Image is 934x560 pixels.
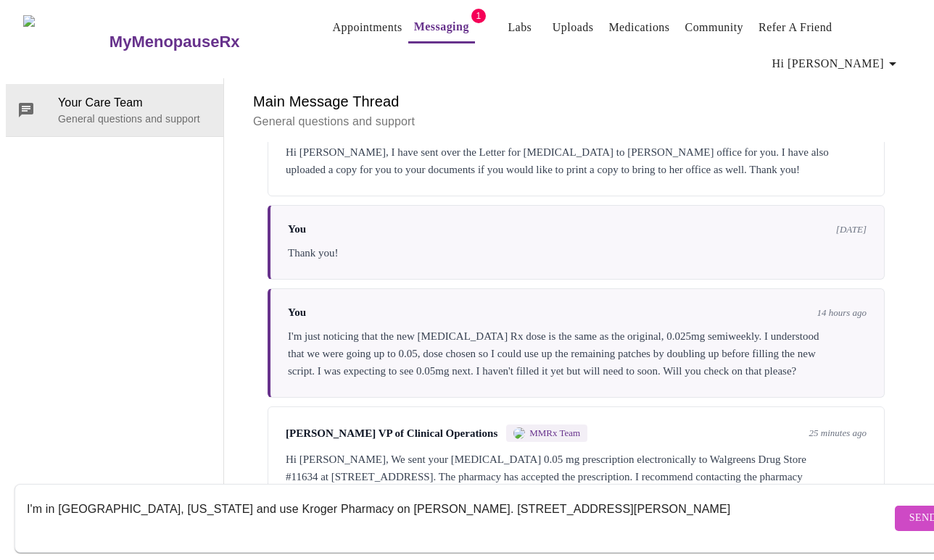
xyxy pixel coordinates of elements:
div: Thank you! [288,244,867,262]
button: Uploads [547,13,600,42]
a: Uploads [553,17,594,38]
span: You [288,306,306,319]
h3: MyMenopauseRx [109,33,240,51]
button: Refer a Friend [753,13,838,42]
span: [PERSON_NAME] VP of Clinical Operations [286,427,497,440]
a: Medications [608,17,669,38]
a: Community [685,17,744,38]
a: Labs [508,17,532,38]
a: Appointments [333,17,402,38]
button: Hi [PERSON_NAME] [766,49,907,78]
span: Your Care Team [58,94,212,112]
span: 1 [471,9,486,23]
div: Your Care TeamGeneral questions and support [6,84,223,136]
button: Appointments [327,13,408,42]
button: Messaging [408,12,475,43]
a: Messaging [414,17,469,37]
p: General questions and support [58,112,212,126]
a: MyMenopauseRx [107,17,297,67]
p: General questions and support [253,113,899,130]
span: Hi [PERSON_NAME] [772,54,901,74]
h6: Main Message Thread [253,90,899,113]
button: Labs [497,13,543,42]
span: 25 minutes ago [809,427,867,439]
div: Hi [PERSON_NAME], I have sent over the Letter for [MEDICAL_DATA] to [PERSON_NAME] office for you.... [286,143,867,178]
img: MyMenopauseRx Logo [23,15,107,70]
a: Refer a Friend [759,17,832,38]
span: [DATE] [836,224,867,235]
button: Community [679,13,750,42]
span: MMRx Team [529,427,580,439]
div: I'm just noticing that the new [MEDICAL_DATA] Rx dose is the same as the original, 0.025mg semiwe... [288,327,867,380]
textarea: Send a message about your appointment [27,495,891,541]
span: You [288,223,306,235]
span: 14 hours ago [817,307,867,319]
img: MMRX [513,427,525,439]
button: Medications [603,13,675,42]
div: Hi [PERSON_NAME], We sent your [MEDICAL_DATA] 0.05 mg prescription electronically to Walgreens Dr... [286,451,867,503]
